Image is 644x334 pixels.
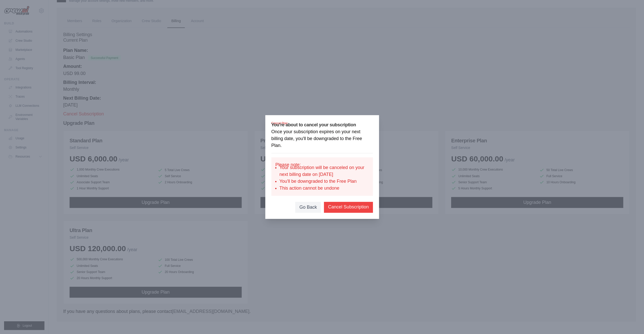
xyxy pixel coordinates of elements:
[271,128,373,149] p: Once your subscription expires on your next billing date, you'll be downgraded to the Free Plan.
[279,178,369,185] li: You'll be downgraded to the Free Plan
[328,204,369,210] button: Cancel Subscription
[271,121,373,128] h3: You're about to cancel your subscription
[275,161,369,168] p: Please note:
[299,204,317,211] button: Go Back
[279,185,369,192] li: This action cannot be undone
[619,310,644,334] iframe: Chat Widget
[279,164,369,178] li: Your subscription will be canceled on your next billing date on [DATE]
